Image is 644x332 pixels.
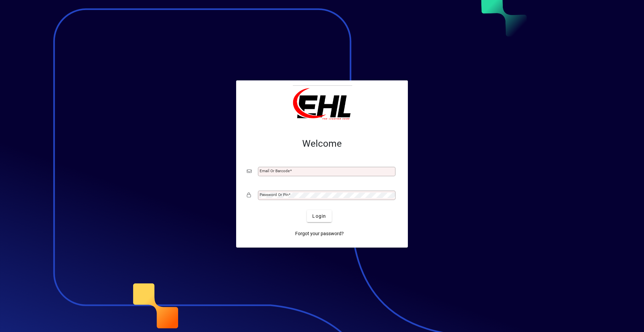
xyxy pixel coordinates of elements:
span: Login [312,213,326,220]
span: Forgot your password? [295,230,344,237]
a: Forgot your password? [292,227,346,240]
mat-label: Email or Barcode [260,169,290,173]
button: Login [307,210,331,222]
h2: Welcome [247,138,397,149]
mat-label: Password or Pin [260,192,288,197]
